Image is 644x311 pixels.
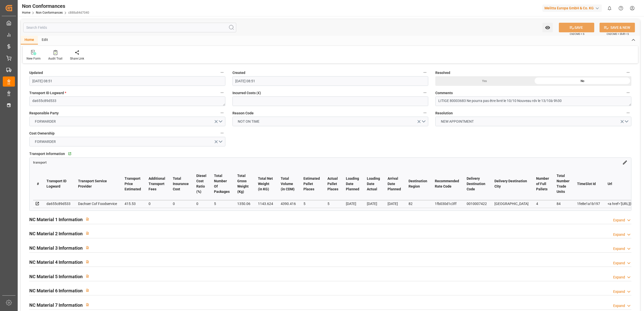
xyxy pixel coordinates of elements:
[125,201,141,207] div: 415.53
[83,228,92,238] button: View description
[83,271,92,281] button: View description
[196,201,206,207] div: 0
[422,69,428,76] button: Created
[145,168,169,200] th: Additional Transport Fees
[29,70,43,75] span: Updated
[48,56,62,61] div: Audit Trail
[83,243,92,252] button: View description
[613,246,625,251] div: Expand
[83,257,92,267] button: View description
[409,201,427,207] div: 82
[29,151,65,157] span: Transport Information
[625,110,631,116] button: Resolution
[173,201,189,207] div: 0
[553,168,573,200] th: Total Number Trade Units
[74,168,121,200] th: Transport Service Provider
[232,117,428,126] button: open menu
[604,3,615,14] button: show 0 new notifications
[29,245,83,251] h2: NC Material 3 Information
[219,130,225,136] button: Cost Ownership
[232,90,261,96] span: Incurred Costs (€)
[46,201,70,207] div: da655c89d533
[363,168,384,200] th: Loading Date Actual
[70,56,84,61] div: Share Link
[494,201,529,207] div: [GEOGRAPHIC_DATA]
[33,168,43,200] th: #
[149,201,165,207] div: 0
[367,201,380,207] div: [DATE]
[615,3,627,14] button: Help Center
[281,201,296,207] div: 4390.416
[542,23,553,32] button: open menu
[43,168,74,200] th: Transport ID Logward
[384,168,405,200] th: Arrival Date Planned
[29,259,83,266] h2: NC Material 4 Information
[219,69,225,76] button: Updated
[83,300,92,309] button: View description
[29,117,225,126] button: open menu
[327,201,338,207] div: 5
[258,201,273,207] div: 1143.624
[346,201,359,207] div: [DATE]
[21,36,38,44] div: Home
[38,36,52,44] div: Edit
[600,23,635,32] button: SAVE & NEW
[542,5,602,12] div: Melitta Europa GmbH & Co. KG
[435,111,453,116] span: Resolution
[29,131,55,136] span: Cost Ownership
[491,168,532,200] th: Delivery Destination City
[32,119,58,124] span: FORWARDER
[324,168,342,200] th: Actual Pallet Places
[233,168,254,200] th: Total Gross Weight (Kg)
[613,232,625,237] div: Expand
[29,137,225,146] button: open menu
[121,168,145,200] th: Transport Price Estimated
[542,3,604,13] button: Melitta Europa GmbH & Co. KG
[570,32,584,36] span: Ctrl/CMD + S
[232,70,245,75] span: Created
[27,56,41,61] div: New Form
[435,76,533,86] div: Yes
[625,89,631,96] button: Comments
[32,139,58,144] span: FORWARDER
[577,201,600,207] div: 1fe8e1a1b197
[235,119,262,124] span: NOT ON TIME
[232,111,254,116] span: Reason Code
[210,168,233,200] th: Total Number Of Packages
[193,168,210,200] th: Diesel Cost Ratio (%)
[78,201,117,207] div: Dachser Cof Foodservice
[613,303,625,308] div: Expand
[83,214,92,224] button: View description
[29,111,59,116] span: Responsible Party
[29,230,83,237] h2: NC Material 2 Information
[559,23,594,32] button: SAVE
[422,89,428,96] button: Incurred Costs (€)
[29,302,83,308] h2: NC Material 7 Information
[300,168,324,200] th: Estimated Pallet Places
[237,201,250,207] div: 1350.06
[22,2,89,10] div: Non Conformances
[254,168,277,200] th: Total Net Weight (in KG)
[533,76,631,86] div: No
[388,201,401,207] div: [DATE]
[536,201,549,207] div: 4
[435,117,631,126] button: open menu
[613,289,625,294] div: Expand
[342,168,363,200] th: Loading Date Planned
[36,11,63,14] a: Non Conformances
[431,168,463,200] th: Recommended Rate Code
[83,286,92,295] button: View description
[607,32,629,36] span: Ctrl/CMD + Shift + S
[214,201,230,207] div: 5
[29,273,83,280] h2: NC Material 5 Information
[23,23,236,32] input: Search Fields
[29,76,225,86] input: DD-MM-YYYY HH:MM
[405,168,431,200] th: Destination Region
[557,201,569,207] div: 84
[463,168,491,200] th: Delivery Destination Code
[29,287,83,294] h2: NC Material 6 Information
[438,119,476,124] span: NEW APPOINTMENT
[435,90,453,96] span: Comments
[29,96,225,106] textarea: da655c89d533
[33,160,46,164] a: transport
